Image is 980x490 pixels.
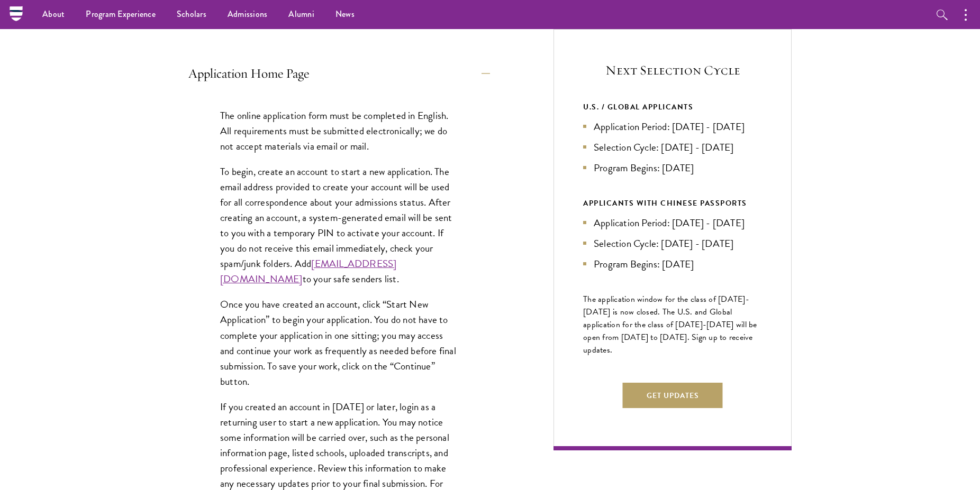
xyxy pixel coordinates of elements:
[220,297,458,389] p: Once you have created an account, click “Start New Application” to begin your application. You do...
[188,61,490,86] button: Application Home Page
[583,100,762,114] div: U.S. / GLOBAL APPLICANTS
[220,164,458,287] p: To begin, create an account to start a new application. The email address provided to create your...
[583,140,762,155] li: Selection Cycle: [DATE] - [DATE]
[583,293,757,356] span: The application window for the class of [DATE]-[DATE] is now closed. The U.S. and Global applicat...
[623,383,723,408] button: Get Updates
[583,197,762,210] div: APPLICANTS WITH CHINESE PASSPORTS
[583,215,762,230] li: Application Period: [DATE] - [DATE]
[583,61,762,79] h5: Next Selection Cycle
[583,256,762,272] li: Program Begins: [DATE]
[583,119,762,134] li: Application Period: [DATE] - [DATE]
[583,160,762,175] li: Program Begins: [DATE]
[220,108,458,154] p: The online application form must be completed in English. All requirements must be submitted elec...
[220,256,396,286] a: [EMAIL_ADDRESS][DOMAIN_NAME]
[583,236,762,251] li: Selection Cycle: [DATE] - [DATE]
